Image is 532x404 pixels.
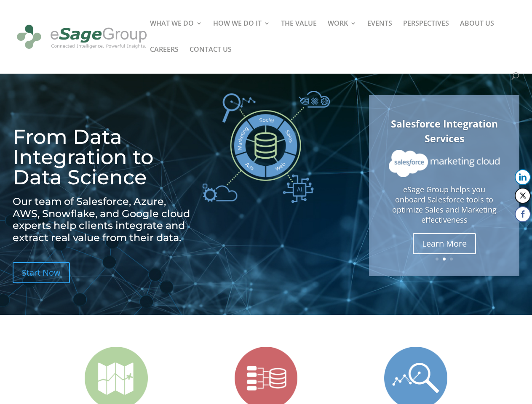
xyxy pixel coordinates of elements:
[413,233,476,254] a: Learn More
[13,262,70,283] a: Start Now
[515,169,531,185] button: LinkedIn Share
[515,188,531,204] button: Twitter Share
[281,20,317,46] a: THE VALUE
[436,258,438,260] a: 1
[367,20,392,46] a: EVENTS
[443,258,446,260] a: 2
[391,117,498,145] a: Salesforce Integration Services
[328,20,356,46] a: WORK
[460,20,494,46] a: ABOUT US
[13,127,193,191] h1: From Data Integration to Data Science
[150,20,202,46] a: WHAT WE DO
[190,46,232,72] a: CONTACT US
[14,19,150,56] img: eSage Group
[389,185,500,225] p: eSage Group helps you onboard Salesforce tools to optimize Sales and Marketing effectiveness
[13,196,193,248] h2: Our team of Salesforce, Azure, AWS, Snowflake, and Google cloud experts help clients integrate an...
[403,20,449,46] a: PERSPECTIVES
[150,46,179,72] a: CAREERS
[213,20,270,46] a: HOW WE DO IT
[450,258,453,260] a: 3
[515,206,531,222] button: Facebook Share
